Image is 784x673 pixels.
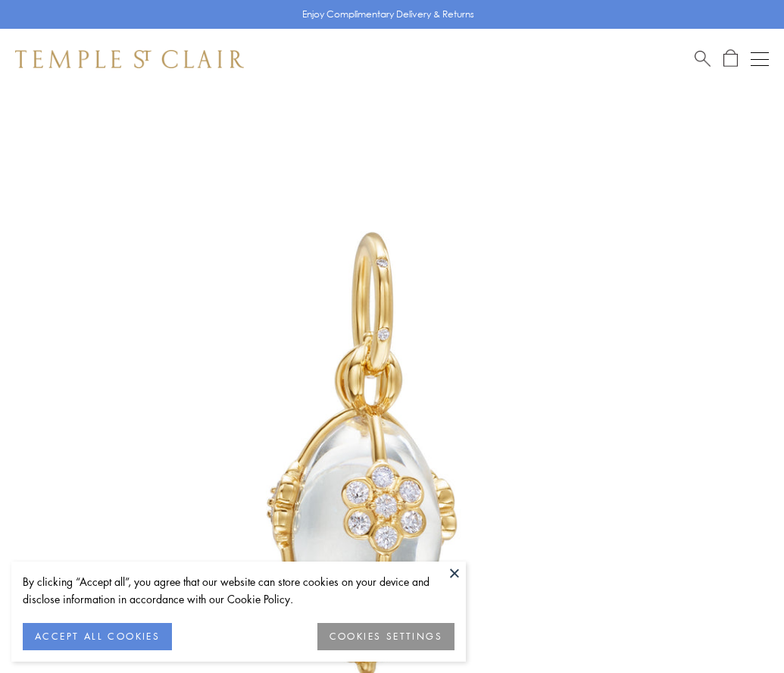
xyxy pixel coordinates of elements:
[15,50,244,68] img: Temple St. Clair
[23,573,454,608] div: By clicking “Accept all”, you agree that our website can store cookies on your device and disclos...
[302,7,474,22] p: Enjoy Complimentary Delivery & Returns
[23,623,172,650] button: ACCEPT ALL COOKIES
[317,623,454,650] button: COOKIES SETTINGS
[723,49,738,68] a: Open Shopping Bag
[695,49,711,68] a: Search
[751,50,769,68] button: Open navigation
